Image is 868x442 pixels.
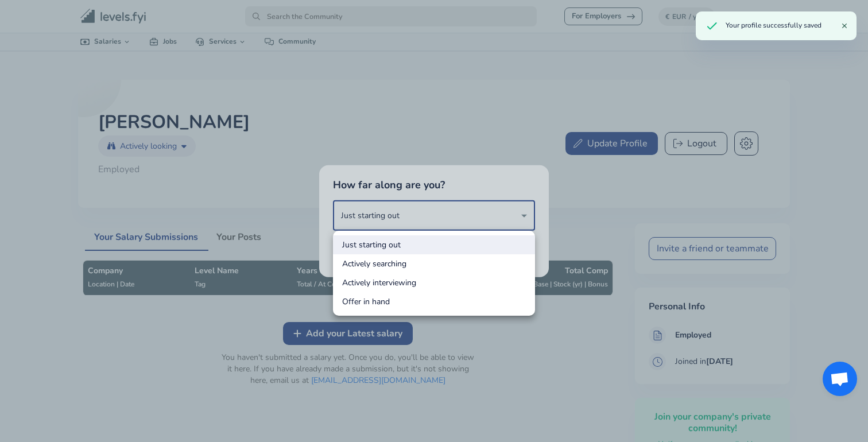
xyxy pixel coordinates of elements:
[333,273,535,292] li: Actively interviewing
[333,254,535,273] li: Actively searching
[837,18,852,33] button: Close
[726,21,821,30] div: Your profile successfully saved
[823,362,857,396] div: Open chat
[333,292,535,311] li: Offer in hand
[333,235,535,254] li: Just starting out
